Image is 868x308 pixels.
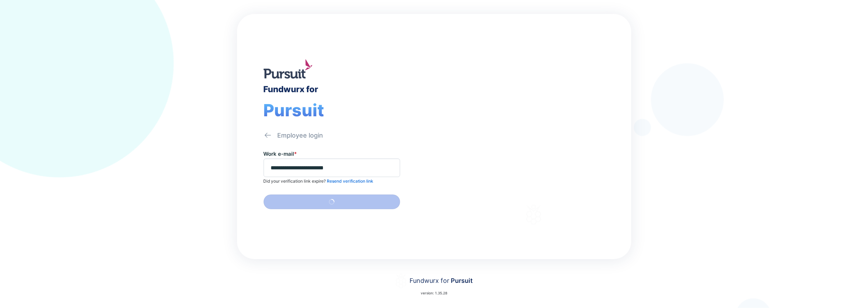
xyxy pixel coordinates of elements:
[474,107,529,113] div: Welcome to
[264,151,297,157] label: Work e-mail
[264,178,374,184] p: Did your verification link expire?
[327,178,374,184] span: Resend verification link
[421,290,447,296] p: version: 1.35.28
[264,59,312,79] img: logo.jpg
[278,131,323,140] div: Employee login
[474,147,594,167] div: Thank you for choosing Fundwurx as your partner in driving positive social impact!
[410,276,473,286] div: Fundwurx for
[264,100,324,120] span: Pursuit
[264,84,318,94] div: Fundwurx for
[474,116,554,133] div: Fundwurx
[449,277,473,284] span: Pursuit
